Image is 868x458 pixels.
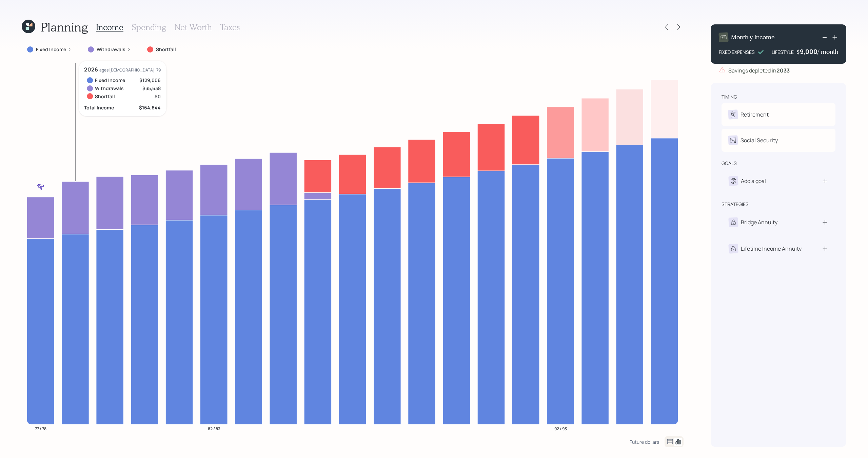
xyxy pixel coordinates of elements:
[772,48,794,56] div: LIFESTYLE
[731,34,775,41] h4: Monthly Income
[741,110,769,119] div: Retirement
[796,48,800,56] h4: $
[722,93,737,100] div: timing
[741,136,778,144] div: Social Security
[220,22,240,32] h3: Taxes
[630,439,659,445] div: Future dollars
[96,22,123,32] h3: Income
[722,201,749,208] div: strategies
[722,160,737,167] div: goals
[728,66,790,75] div: Savings depleted in
[554,425,567,431] tspan: 92 / 93
[97,46,125,53] label: Withdrawals
[132,22,166,32] h3: Spending
[741,177,766,185] div: Add a goal
[208,425,220,431] tspan: 82 / 83
[35,425,46,431] tspan: 77 / 78
[741,218,777,226] div: Bridge Annuity
[741,245,802,253] div: Lifetime Income Annuity
[800,47,817,56] div: 9,000
[817,48,838,56] h4: / month
[41,20,88,34] h1: Planning
[719,48,755,56] div: FIXED EXPENSES
[776,67,790,74] b: 2033
[156,46,176,53] label: Shortfall
[174,22,212,32] h3: Net Worth
[36,46,66,53] label: Fixed Income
